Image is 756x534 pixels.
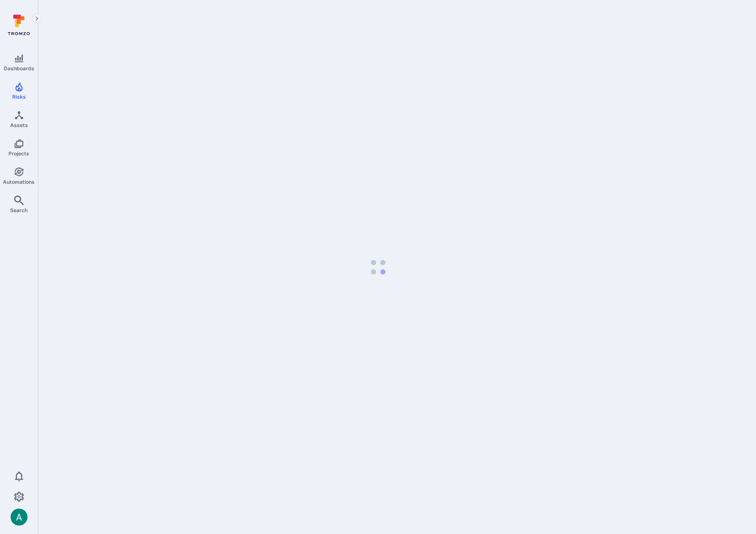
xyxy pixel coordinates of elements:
[12,94,26,100] span: Risks
[32,14,42,24] button: Expand navigation menu
[3,179,35,185] span: Automations
[34,15,40,22] i: Expand navigation menu
[11,509,27,526] div: Arjan Dehar
[8,150,29,157] span: Projects
[10,122,28,128] span: Assets
[11,509,27,526] img: ACg8ocLSa5mPYBaXNx3eFu_EmspyJX0laNWN7cXOFirfQ7srZveEpg=s96-c
[10,207,27,213] span: Search
[4,65,34,72] span: Dashboards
